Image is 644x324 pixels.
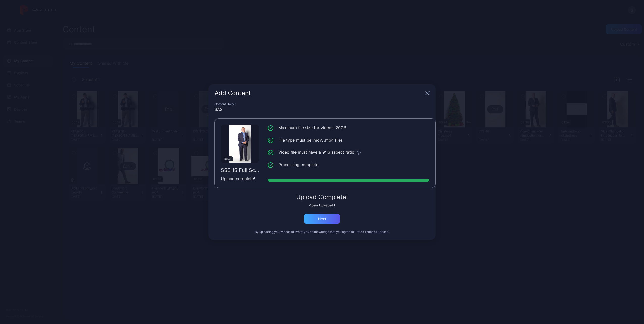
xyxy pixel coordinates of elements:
[268,137,429,143] li: File type must be .mov, .mp4 files
[318,217,326,221] div: Next
[214,194,430,200] div: Upload Complete!
[214,102,430,106] div: Content Owner
[365,230,388,234] button: Terms of Service
[268,149,429,155] li: Video file must have a 9:16 aspect ratio
[214,106,430,112] div: SAS
[268,161,429,168] li: Processing complete
[268,125,429,131] li: Maximum file size for videos: 20GB
[214,230,430,234] div: By uploading your videos to Proto, you acknowledge that you agree to Proto’s .
[222,156,233,161] div: 04:45
[214,203,430,207] div: Videos Uploaded: 1
[221,167,259,173] div: SSEHS Full Schedule V2.mp4
[214,90,423,96] div: Add Content
[221,176,259,182] div: Upload complete!
[304,214,340,224] button: Next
